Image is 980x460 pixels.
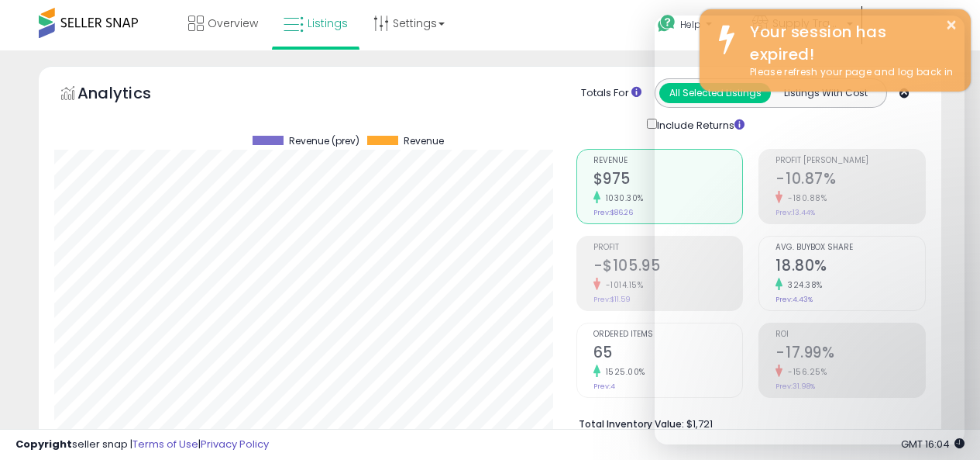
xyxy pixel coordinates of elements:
[593,244,743,252] span: Profit
[593,295,631,304] small: Prev: $11.59
[579,417,684,431] b: Total Inventory Value:
[655,16,965,444] iframe: Intercom live chat
[77,82,181,108] h5: Analytics
[635,116,763,133] div: Include Returns
[593,257,743,278] h2: -$105.95
[132,437,198,451] a: Terms of Use
[593,330,743,339] span: Ordered Items
[593,208,633,217] small: Prev: $86.26
[308,16,348,31] span: Listings
[600,279,644,291] small: -1014.15%
[15,438,269,452] div: seller snap | |
[208,16,258,31] span: Overview
[579,413,914,432] li: $1,721
[593,157,743,165] span: Revenue
[657,14,676,33] i: Get Help
[404,136,444,147] span: Revenue
[600,192,644,204] small: 1030.30%
[201,437,269,451] a: Privacy Policy
[289,136,359,147] span: Revenue (prev)
[581,86,641,101] div: Totals For
[600,366,645,378] small: 1525.00%
[645,2,738,50] a: Help
[593,344,743,365] h2: 65
[593,170,743,191] h2: $975
[15,437,72,451] strong: Copyright
[593,382,615,391] small: Prev: 4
